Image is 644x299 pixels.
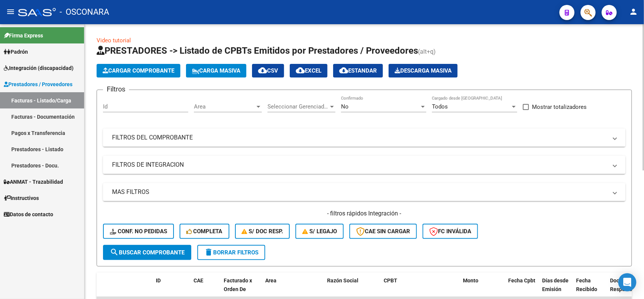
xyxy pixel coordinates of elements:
[296,67,321,74] span: EXCEL
[235,224,290,239] button: S/ Doc Resp.
[103,84,129,95] h3: Filtros
[103,67,174,74] span: Cargar Comprobante
[186,228,223,235] span: Completa
[432,103,448,110] span: Todos
[97,37,131,44] a: Video tutorial
[6,7,15,16] mat-icon: menu
[197,245,265,260] button: Borrar Filtros
[258,67,278,74] span: CSV
[103,183,626,201] mat-expansion-panel-header: MAS FILTROS
[112,133,607,142] mat-panel-title: FILTROS DEL COMPROBANTE
[194,103,255,110] span: Area
[576,277,597,292] span: Fecha Recibido
[532,102,587,112] span: Mostrar totalizadores
[252,64,284,77] button: CSV
[103,245,191,260] button: Buscar Comprobante
[339,66,348,75] mat-icon: cloud_download
[4,31,43,40] span: Firma Express
[384,277,397,284] span: CPBT
[356,228,410,235] span: CAE SIN CARGAR
[508,277,535,284] span: Fecha Cpbt
[4,210,53,218] span: Datos de contacto
[339,67,377,74] span: Estandar
[97,45,418,56] span: PRESTADORES -> Listado de CPBTs Emitidos por Prestadores / Proveedores
[389,64,458,77] app-download-masive: Descarga masiva de comprobantes (adjuntos)
[542,277,569,292] span: Días desde Emisión
[267,103,329,110] span: Seleccionar Gerenciador
[333,64,383,77] button: Estandar
[4,178,63,186] span: ANMAT - Trazabilidad
[4,48,28,56] span: Padrón
[4,80,72,88] span: Prestadores / Proveedores
[4,194,39,202] span: Instructivos
[389,64,458,77] button: Descarga Masiva
[258,66,267,75] mat-icon: cloud_download
[341,103,349,110] span: No
[265,277,277,284] span: Area
[349,224,417,239] button: CAE SIN CARGAR
[112,161,607,169] mat-panel-title: FILTROS DE INTEGRACION
[429,228,471,235] span: FC Inválida
[629,7,638,16] mat-icon: person
[156,277,161,284] span: ID
[295,224,344,239] button: S/ legajo
[418,48,436,55] span: (alt+q)
[423,224,478,239] button: FC Inválida
[296,66,305,75] mat-icon: cloud_download
[618,273,636,291] div: Open Intercom Messenger
[395,67,452,74] span: Descarga Masiva
[110,248,119,257] mat-icon: search
[103,209,626,218] h4: - filtros rápidos Integración -
[97,64,180,77] button: Cargar Comprobante
[103,129,626,147] mat-expansion-panel-header: FILTROS DEL COMPROBANTE
[112,188,607,196] mat-panel-title: MAS FILTROS
[103,224,174,239] button: Conf. no pedidas
[60,4,109,20] span: - OSCONARA
[180,224,229,239] button: Completa
[302,228,337,235] span: S/ legajo
[610,277,644,292] span: Doc Respaldatoria
[110,228,167,235] span: Conf. no pedidas
[110,249,184,256] span: Buscar Comprobante
[463,277,478,284] span: Monto
[224,277,252,292] span: Facturado x Orden De
[103,156,626,174] mat-expansion-panel-header: FILTROS DE INTEGRACION
[204,248,213,257] mat-icon: delete
[194,277,203,284] span: CAE
[186,64,246,77] button: Carga Masiva
[327,277,358,284] span: Razón Social
[192,67,240,74] span: Carga Masiva
[242,228,283,235] span: S/ Doc Resp.
[290,64,327,77] button: EXCEL
[4,64,74,72] span: Integración (discapacidad)
[204,249,258,256] span: Borrar Filtros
